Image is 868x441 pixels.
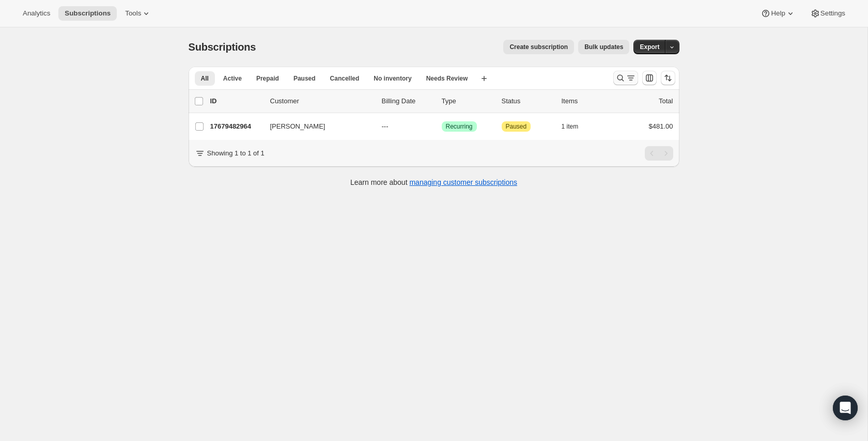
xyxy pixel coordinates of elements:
[256,74,279,83] span: Prepaid
[223,74,242,83] span: Active
[640,43,659,51] span: Export
[804,6,851,21] button: Settings
[23,9,50,18] span: Analytics
[562,119,590,134] button: 1 item
[584,43,623,51] span: Bulk updates
[350,177,517,187] p: Learn more about
[476,71,492,86] button: Create new view
[382,122,389,130] span: ---
[207,148,265,159] p: Showing 1 to 1 of 1
[442,96,493,106] div: Type
[65,9,111,18] span: Subscriptions
[125,9,141,18] span: Tools
[270,121,326,132] span: [PERSON_NAME]
[771,9,785,18] span: Help
[613,71,638,85] button: Search and filter results
[503,40,574,54] button: Create subscription
[562,122,579,131] span: 1 item
[578,40,629,54] button: Bulk updates
[210,121,262,132] p: 17679482964
[409,178,517,186] a: managing customer subscriptions
[446,122,473,131] span: Recurring
[201,74,209,83] span: All
[264,118,367,135] button: [PERSON_NAME]
[509,43,568,51] span: Create subscription
[562,96,613,106] div: Items
[330,74,360,83] span: Cancelled
[189,41,256,53] span: Subscriptions
[119,6,158,21] button: Tools
[426,74,468,83] span: Needs Review
[649,122,673,130] span: $481.00
[754,6,801,21] button: Help
[642,71,657,85] button: Customize table column order and visibility
[382,96,433,106] p: Billing Date
[374,74,411,83] span: No inventory
[210,96,673,106] div: IDCustomerBilling DateTypeStatusItemsTotal
[17,6,56,21] button: Analytics
[270,96,374,106] p: Customer
[210,96,262,106] p: ID
[506,122,527,131] span: Paused
[833,396,858,420] div: Open Intercom Messenger
[210,119,673,134] div: 17679482964[PERSON_NAME]---SuccessRecurringAttentionPaused1 item$481.00
[293,74,316,83] span: Paused
[58,6,117,21] button: Subscriptions
[502,96,553,106] p: Status
[659,96,673,106] p: Total
[645,146,673,161] nav: Pagination
[661,71,675,85] button: Sort the results
[820,9,845,18] span: Settings
[633,40,665,54] button: Export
